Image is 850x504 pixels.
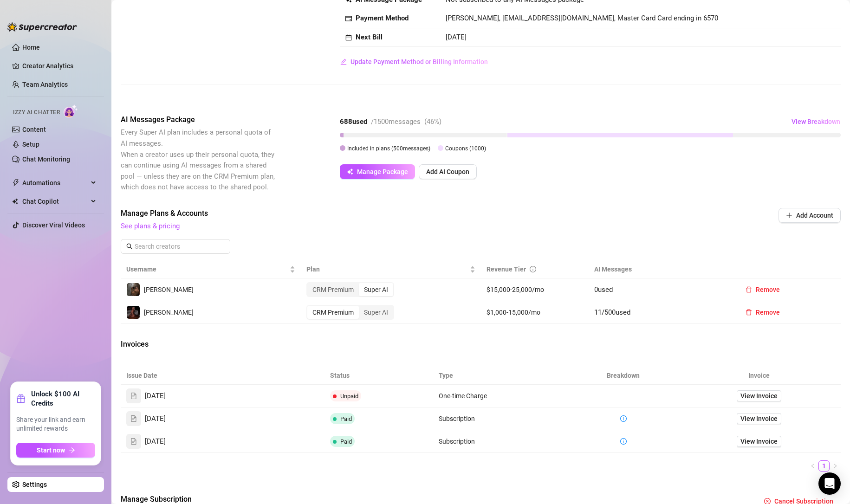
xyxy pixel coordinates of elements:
div: segmented control [306,305,394,320]
a: View Invoice [737,413,781,424]
span: info-circle [620,415,627,422]
div: Super AI [359,283,393,296]
span: [DATE] [446,33,467,41]
span: thunderbolt [12,179,19,187]
li: Next Page [830,460,841,472]
span: plus [786,212,792,219]
span: AI Messages Package [121,114,277,125]
button: Remove [738,282,787,297]
span: left [810,463,816,469]
a: Chat Monitoring [22,155,70,163]
span: [DATE] [145,436,166,447]
span: [DATE] [145,391,166,402]
img: AI Chatter [64,104,78,118]
span: edit [340,58,347,65]
a: Setup [22,141,39,148]
span: Add Account [796,212,833,219]
span: file-text [130,415,137,422]
li: 1 [818,460,830,472]
img: logo-BBDzfeDw.svg [7,22,77,32]
span: Subscription [439,415,475,422]
span: Paid [340,438,352,445]
span: One-time Charge [439,392,487,400]
button: View Breakdown [791,114,841,129]
strong: Unlock $100 AI Credits [31,389,95,408]
div: Super AI [359,306,393,319]
span: delete [746,309,752,316]
span: View Invoice [740,414,778,424]
span: View Invoice [740,436,778,446]
a: Home [22,44,40,51]
span: search [126,243,133,250]
span: View Breakdown [792,118,840,125]
span: Izzy AI Chatter [13,108,60,117]
span: Every Super AI plan includes a personal quota of AI messages. When a creator uses up their person... [121,128,275,191]
span: Manage Plans & Accounts [121,208,715,219]
span: calendar [345,34,352,41]
span: info-circle [530,266,536,272]
img: Edgar [127,283,140,296]
button: Remove [738,305,787,320]
span: Invoices [121,339,277,350]
span: Subscription [439,438,475,445]
th: Type [433,367,569,385]
span: Paid [340,415,352,422]
span: Plan [306,264,468,274]
th: Status [324,367,433,385]
span: delete [746,286,752,293]
button: Add AI Coupon [419,164,477,179]
th: Invoice [678,367,841,385]
span: [PERSON_NAME], [EMAIL_ADDRESS][DOMAIN_NAME], Master Card Card ending in 6570 [446,14,718,22]
span: / 1500 messages [371,117,421,126]
span: ( 46 %) [424,117,441,126]
span: Included in plans ( 500 messages) [347,145,430,152]
span: Automations [22,175,88,190]
img: Maria [127,306,140,319]
a: View Invoice [737,436,781,447]
a: Creator Analytics [22,58,97,73]
span: View Invoice [740,391,778,401]
span: 0 used [594,285,613,294]
span: Remove [756,286,780,293]
span: [PERSON_NAME] [144,309,194,316]
span: [PERSON_NAME] [144,286,194,293]
button: Start nowarrow-right [16,443,95,458]
span: file-text [130,438,137,445]
img: Chat Copilot [12,198,18,205]
span: Username [126,264,288,274]
span: Chat Copilot [22,194,88,209]
strong: Next Bill [356,33,383,41]
span: Manage Package [357,168,408,175]
span: Coupons ( 1000 ) [445,145,486,152]
button: left [807,460,818,472]
td: $15,000-25,000/mo [481,278,589,301]
span: info-circle [620,438,627,445]
th: Issue Date [121,367,324,385]
span: Update Payment Method or Billing Information [350,58,488,65]
th: Breakdown [569,367,678,385]
span: file-text [130,393,137,399]
span: arrow-right [69,447,75,453]
strong: Payment Method [356,14,409,22]
span: Share your link and earn unlimited rewards [16,415,95,433]
span: [DATE] [145,414,166,425]
span: Remove [756,309,780,316]
li: Previous Page [807,460,818,472]
th: AI Messages [589,260,733,278]
button: Manage Package [340,164,415,179]
input: Search creators [135,241,217,252]
span: Unpaid [340,393,358,400]
div: CRM Premium [307,283,359,296]
td: $1,000-15,000/mo [481,301,589,324]
span: credit-card [345,15,352,22]
th: Plan [301,260,481,278]
span: right [832,463,838,469]
button: right [830,460,841,472]
strong: 688 used [340,117,367,126]
span: Start now [37,446,65,454]
span: 11 / 500 used [594,308,630,317]
a: View Invoice [737,390,781,401]
span: gift [16,394,26,403]
div: segmented control [306,282,394,297]
button: Update Payment Method or Billing Information [340,54,488,69]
